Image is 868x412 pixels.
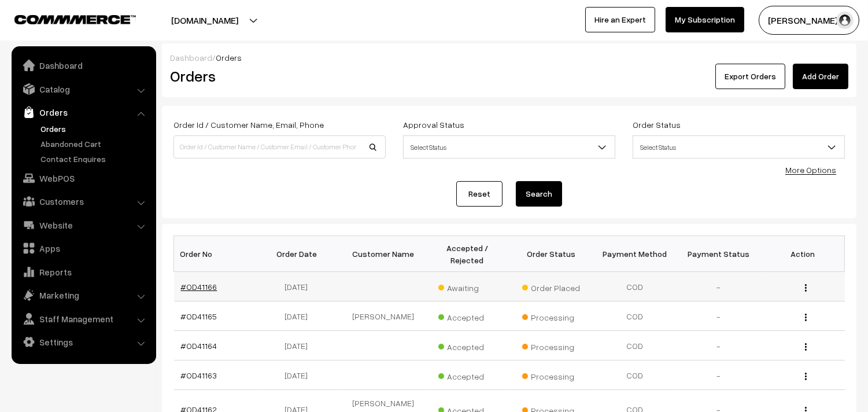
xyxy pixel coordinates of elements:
span: Processing [522,308,580,323]
th: Customer Name [342,236,426,272]
a: Dashboard [14,55,152,76]
img: user [836,12,854,29]
input: Order Id / Customer Name / Customer Email / Customer Phone [173,135,386,159]
span: Accepted [438,308,496,323]
td: [DATE] [258,360,342,390]
th: Order No [174,236,258,272]
a: Reports [14,262,152,282]
a: Orders [38,123,152,135]
span: Orders [216,53,242,62]
span: Select Status [403,135,615,159]
a: Hire an Expert [585,7,655,32]
a: COMMMERCE [14,12,116,25]
a: #OD41164 [181,341,217,351]
a: My Subscription [666,7,744,32]
a: Reset [456,181,503,207]
a: #OD41165 [181,311,217,321]
label: Order Id / Customer Name, Email, Phone [173,119,324,131]
a: Staff Management [14,308,152,329]
a: More Options [785,165,836,175]
img: Menu [805,284,807,292]
th: Order Status [509,236,593,272]
td: COD [593,301,677,331]
span: Select Status [633,137,844,157]
span: Order Placed [522,279,580,294]
a: #OD41163 [181,370,217,380]
label: Approval Status [403,119,464,131]
img: Menu [805,314,807,321]
button: Export Orders [715,64,785,89]
a: Settings [14,332,152,352]
span: Select Status [633,135,845,159]
a: Catalog [14,79,152,100]
a: Add Order [793,64,848,89]
img: Menu [805,343,807,351]
td: [DATE] [258,331,342,360]
a: WebPOS [14,168,152,189]
button: [DOMAIN_NAME] [131,6,279,35]
img: Menu [805,373,807,380]
td: [DATE] [258,301,342,331]
span: Accepted [438,338,496,353]
td: - [677,360,761,390]
a: Marketing [14,285,152,306]
th: Order Date [258,236,342,272]
td: [PERSON_NAME] [342,301,426,331]
a: Contact Enquires [38,153,152,165]
td: [DATE] [258,272,342,301]
a: Website [14,215,152,236]
td: COD [593,331,677,360]
a: #OD41166 [181,282,217,292]
th: Accepted / Rejected [426,236,509,272]
th: Payment Method [593,236,677,272]
h2: Orders [170,67,385,85]
span: Awaiting [438,279,496,294]
button: [PERSON_NAME] s… [759,6,859,35]
span: Select Status [404,137,615,157]
a: Abandoned Cart [38,138,152,150]
span: Accepted [438,367,496,382]
td: - [677,331,761,360]
a: Customers [14,191,152,212]
label: Order Status [633,119,681,131]
button: Search [516,181,562,207]
td: COD [593,360,677,390]
th: Payment Status [677,236,761,272]
span: Processing [522,367,580,382]
td: COD [593,272,677,301]
th: Action [761,236,845,272]
span: Processing [522,338,580,353]
div: / [170,51,848,64]
a: Dashboard [170,53,212,62]
a: Orders [14,102,152,123]
a: Apps [14,238,152,259]
td: - [677,301,761,331]
img: COMMMERCE [14,15,136,24]
td: - [677,272,761,301]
